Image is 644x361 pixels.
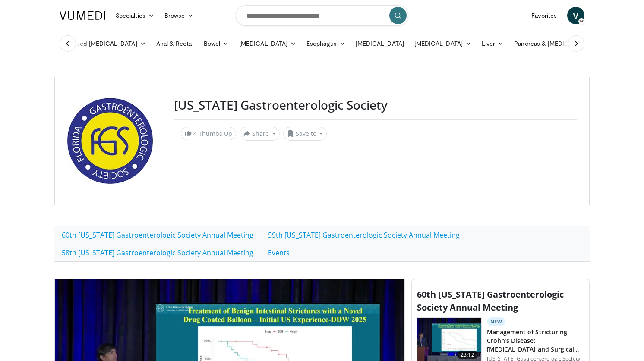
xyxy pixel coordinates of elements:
[60,11,105,20] img: VuMedi Logo
[193,129,197,138] span: 4
[199,35,234,52] a: Bowel
[110,7,159,24] a: Specialties
[487,317,506,326] p: New
[567,7,584,24] a: V
[54,244,261,262] a: 58th [US_STATE] Gastroenterologic Society Annual Meeting
[417,289,564,313] span: 60th [US_STATE] Gastroenterologic Society Annual Meeting
[151,35,199,52] a: Anal & Rectal
[54,226,261,244] a: 60th [US_STATE] Gastroenterologic Society Annual Meeting
[509,35,610,52] a: Pancreas & [MEDICAL_DATA]
[283,127,327,141] button: Save to
[526,7,562,24] a: Favorites
[350,35,409,52] a: [MEDICAL_DATA]
[487,328,584,354] h3: Management of Stricturing Crohn’s Disease: [MEDICAL_DATA] and Surgical O…
[261,226,467,244] a: 59th [US_STATE] Gastroenterologic Society Annual Meeting
[301,35,350,52] a: Esophagus
[174,98,577,113] h3: [US_STATE] Gastroenterologic Society
[261,244,297,262] a: Events
[240,127,280,141] button: Share
[159,7,199,24] a: Browse
[477,35,509,52] a: Liver
[236,5,408,26] input: Search topics, interventions
[457,351,478,359] span: 23:12
[234,35,301,52] a: [MEDICAL_DATA]
[181,127,236,140] a: 4 Thumbs Up
[54,35,151,52] a: Advanced [MEDICAL_DATA]
[409,35,477,52] a: [MEDICAL_DATA]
